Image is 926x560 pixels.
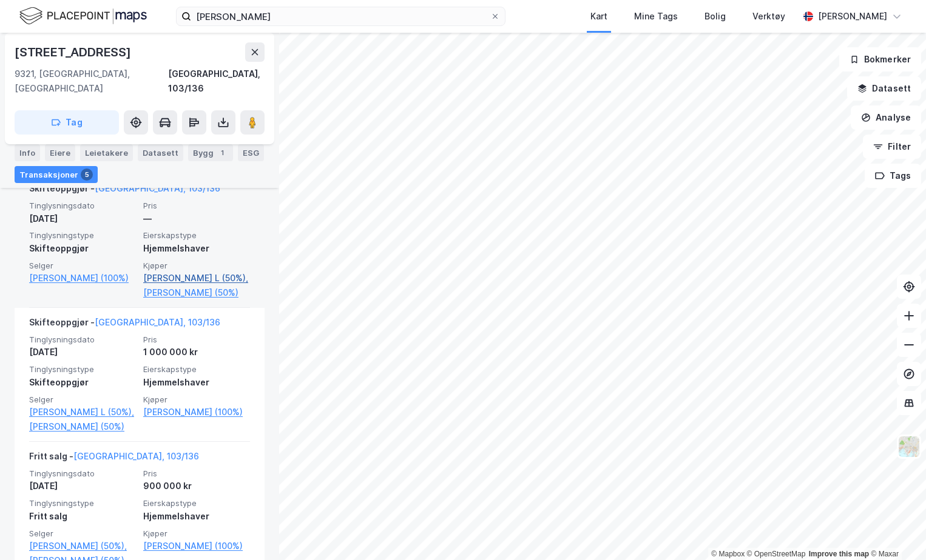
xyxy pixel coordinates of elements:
span: Eierskapstype [143,498,250,508]
a: [GEOGRAPHIC_DATA], 103/136 [73,451,199,461]
span: Selger [29,261,136,271]
a: Mapbox [711,550,745,558]
div: Skifteoppgjør - [29,315,220,335]
span: Tinglysningstype [29,364,136,375]
a: [PERSON_NAME] (100%) [143,405,250,419]
span: Pris [143,468,250,479]
div: [GEOGRAPHIC_DATA], 103/136 [168,67,265,96]
span: Kjøper [143,528,250,539]
div: Hjemmelshaver [143,509,250,524]
a: OpenStreetMap [747,550,806,558]
div: [DATE] [29,345,136,359]
button: Filter [863,135,921,159]
span: Selger [29,528,136,539]
div: 1 [216,147,228,159]
a: Improve this map [809,550,869,558]
div: Skifteoppgjør - [29,181,220,201]
span: Tinglysningsdato [29,201,136,211]
div: Verktøy [752,9,785,24]
div: ESG [238,144,264,161]
span: Kjøper [143,261,250,271]
span: Tinglysningsdato [29,468,136,479]
div: Fritt salg - [29,449,199,468]
div: 900 000 kr [143,479,250,493]
div: Leietakere [80,144,133,161]
a: [PERSON_NAME] (50%), [29,539,136,553]
button: Datasett [847,76,921,101]
div: 9321, [GEOGRAPHIC_DATA], [GEOGRAPHIC_DATA] [15,67,168,96]
span: Kjøper [143,395,250,405]
div: Datasett [138,144,183,161]
div: [PERSON_NAME] [818,9,887,24]
a: [GEOGRAPHIC_DATA], 103/136 [95,183,220,193]
a: [PERSON_NAME] (50%) [29,419,136,434]
div: Eiere [45,144,75,161]
button: Tag [15,110,119,135]
span: Pris [143,201,250,211]
div: [STREET_ADDRESS] [15,42,133,62]
img: logo.f888ab2527a4732fd821a326f86c7f29.svg [19,5,147,27]
span: Tinglysningsdato [29,335,136,345]
iframe: Chat Widget [865,502,926,560]
div: Transaksjoner [15,166,98,183]
button: Analyse [851,105,921,130]
a: [PERSON_NAME] (50%) [143,285,250,300]
button: Bokmerker [839,47,921,72]
div: Skifteoppgjør [29,375,136,390]
a: [PERSON_NAME] L (50%), [29,405,136,419]
span: Pris [143,335,250,345]
div: Skifteoppgjør [29,241,136,256]
div: 1 000 000 kr [143,345,250,359]
span: Tinglysningstype [29,230,136,241]
div: [DATE] [29,212,136,226]
a: [GEOGRAPHIC_DATA], 103/136 [95,317,220,327]
span: Eierskapstype [143,364,250,375]
img: Z [897,435,921,458]
a: [PERSON_NAME] (100%) [29,271,136,285]
div: Hjemmelshaver [143,241,250,256]
button: Tags [865,164,921,188]
input: Søk på adresse, matrikkel, gårdeiere, leietakere eller personer [191,7,490,25]
div: Mine Tags [634,9,678,24]
div: Bygg [188,144,233,161]
div: Hjemmelshaver [143,375,250,390]
span: Tinglysningstype [29,498,136,508]
div: Fritt salg [29,509,136,524]
span: Eierskapstype [143,230,250,241]
div: Bolig [705,9,726,24]
a: [PERSON_NAME] L (50%), [143,271,250,285]
div: Kart [590,9,607,24]
span: Selger [29,395,136,405]
div: — [143,212,250,226]
div: Kontrollprogram for chat [865,502,926,560]
div: 5 [81,168,93,181]
a: [PERSON_NAME] (100%) [143,539,250,553]
div: Info [15,144,40,161]
div: [DATE] [29,479,136,493]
